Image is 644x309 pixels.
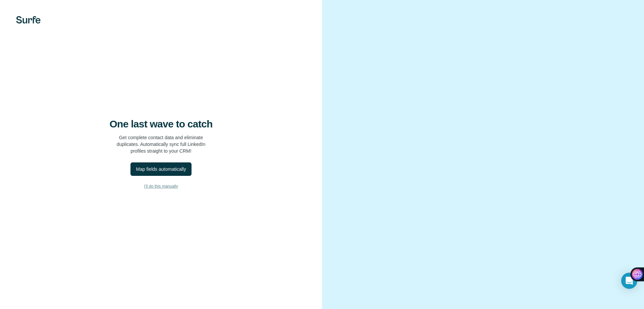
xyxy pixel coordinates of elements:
h4: One last wave to catch [110,118,213,130]
div: Map fields automatically [136,166,186,172]
button: Map fields automatically [130,162,191,176]
button: I’ll do this manually [13,181,309,191]
img: Surfe's logo [16,16,41,24]
div: Open Intercom Messenger [621,273,637,289]
p: Get complete contact data and eliminate duplicates. Automatically sync full LinkedIn profiles str... [117,134,206,154]
span: I’ll do this manually [144,183,178,189]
